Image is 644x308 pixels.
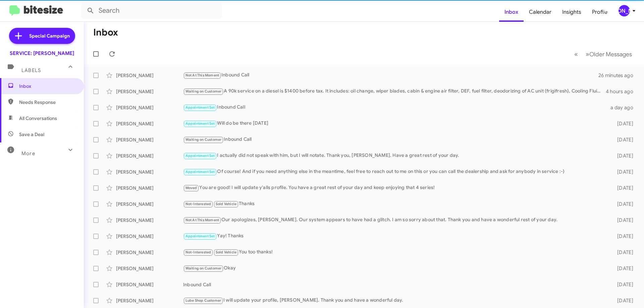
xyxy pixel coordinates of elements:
[21,67,41,73] span: Labels
[570,47,582,61] button: Previous
[19,131,44,138] span: Save a Deal
[116,249,183,256] div: [PERSON_NAME]
[185,105,215,110] span: Appointment Set
[81,3,222,19] input: Search
[183,120,606,127] div: Will do be there [DATE]
[21,150,35,157] span: More
[598,72,639,79] div: 26 minutes ago
[183,297,606,304] div: I will update your profile, [PERSON_NAME]. Thank you and have a wonderful day.
[586,50,589,58] span: »
[216,250,236,254] span: Sold Vehicle
[606,152,639,159] div: [DATE]
[606,88,639,95] div: 4 hours ago
[10,50,74,57] div: SERVICE: [PERSON_NAME]
[183,104,606,111] div: Inbound Call
[185,298,221,303] span: Lube Shop Customer
[116,185,183,191] div: [PERSON_NAME]
[183,136,606,143] div: Inbound Call
[606,297,639,304] div: [DATE]
[571,47,636,61] nav: Page navigation example
[19,99,76,106] span: Needs Response
[183,184,606,192] div: You are good! I will update y'alls profile. You have a great rest of your day and keep enjoying t...
[185,186,197,190] span: Moved
[185,170,215,174] span: Appointment Set
[116,265,183,272] div: [PERSON_NAME]
[185,73,219,77] span: Not At This Moment
[606,120,639,127] div: [DATE]
[589,51,632,58] span: Older Messages
[116,152,183,159] div: [PERSON_NAME]
[116,120,183,127] div: [PERSON_NAME]
[587,2,613,22] a: Profile
[9,28,75,44] a: Special Campaign
[499,2,524,22] a: Inbox
[116,217,183,224] div: [PERSON_NAME]
[183,248,606,256] div: You too thanks!
[606,281,639,288] div: [DATE]
[185,250,211,254] span: Not-Interested
[185,218,219,222] span: Not At This Moment
[185,266,222,270] span: Waiting on Customer
[606,104,639,111] div: a day ago
[116,169,183,175] div: [PERSON_NAME]
[606,169,639,175] div: [DATE]
[183,200,606,208] div: Thanks
[574,50,578,58] span: «
[606,185,639,191] div: [DATE]
[29,33,70,39] span: Special Campaign
[557,2,587,22] a: Insights
[116,233,183,240] div: [PERSON_NAME]
[19,83,76,89] span: Inbox
[606,136,639,143] div: [DATE]
[183,232,606,240] div: Yay! Thanks
[93,27,118,38] h1: Inbox
[116,297,183,304] div: [PERSON_NAME]
[183,87,606,95] div: A 90k service on a diesel is $1400 before tax. It includes: oil change, wiper blades, cabin & eng...
[185,121,215,126] span: Appointment Set
[183,71,598,79] div: Inbound Call
[183,216,606,224] div: Our apologizes, [PERSON_NAME]. Our system appears to have had a glitch. I am so sorry about that....
[606,217,639,224] div: [DATE]
[183,264,606,272] div: Okay
[116,136,183,143] div: [PERSON_NAME]
[185,153,215,158] span: Appointment Set
[619,5,630,16] div: [PERSON_NAME]
[582,47,636,61] button: Next
[606,201,639,207] div: [DATE]
[116,201,183,207] div: [PERSON_NAME]
[116,72,183,79] div: [PERSON_NAME]
[606,233,639,240] div: [DATE]
[183,152,606,160] div: I actually did not speak with him, but I will notate. Thank you, [PERSON_NAME]. Have a great rest...
[185,89,222,94] span: Waiting on Customer
[183,281,606,288] div: Inbound Call
[183,168,606,176] div: Of course! And if you need anything else in the meantime, feel free to reach out to me on this or...
[116,88,183,95] div: [PERSON_NAME]
[185,234,215,238] span: Appointment Set
[613,5,637,16] button: [PERSON_NAME]
[606,249,639,256] div: [DATE]
[185,202,211,206] span: Not-Interested
[606,265,639,272] div: [DATE]
[19,115,57,122] span: All Conversations
[185,137,222,142] span: Waiting on Customer
[116,281,183,288] div: [PERSON_NAME]
[524,2,557,22] a: Calendar
[116,104,183,111] div: [PERSON_NAME]
[216,202,236,206] span: Sold Vehicle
